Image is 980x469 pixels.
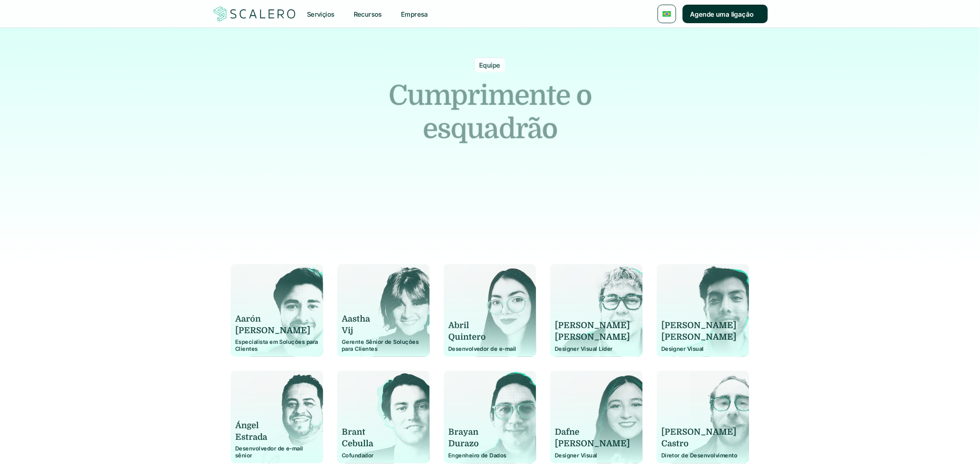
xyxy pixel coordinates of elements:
[661,438,736,450] p: Castro
[555,452,638,459] p: Designer Visual
[448,320,523,331] p: Abril
[307,9,335,19] p: Serviçios
[354,9,382,19] p: Recursos
[448,346,532,352] p: Desenvolvedor de e-mail
[448,438,523,450] p: Durazo
[342,426,417,438] p: Brant
[555,320,630,331] p: [PERSON_NAME]
[555,331,630,343] p: [PERSON_NAME]
[328,79,652,146] h1: Cumprimente o esquadrão
[235,445,319,459] p: Desenvolvedor de e-mail sênior
[479,60,501,70] p: Equipe
[401,9,428,19] p: Empresa
[342,452,425,459] p: Cofundador
[661,452,745,459] p: Diretor de Desenvolvimento
[235,339,319,352] p: Especialista em Soluções para Clientes
[235,325,310,336] p: [PERSON_NAME]
[235,313,310,325] p: Aarón
[235,420,310,431] p: Ángel
[342,325,417,336] p: Vij
[661,346,745,352] p: Designer Visual
[342,438,417,450] p: Cebulla
[448,452,532,459] p: Engenheiro de Dados
[949,437,971,460] iframe: gist-messenger-bubble-iframe
[661,320,736,331] p: [PERSON_NAME]
[661,426,736,438] p: [PERSON_NAME]
[661,331,736,343] p: [PERSON_NAME]
[212,6,297,22] a: Scalero company logotype
[235,431,310,443] p: Estrada
[448,331,523,343] p: Quintero
[212,5,297,23] img: Scalero company logotype
[342,313,417,325] p: Aastha
[342,339,425,352] p: Gerente Sênior de Soluções para Clientes
[448,426,523,438] p: Brayan
[555,346,638,352] p: Designer Visual Líder
[555,438,630,450] p: [PERSON_NAME]
[690,9,754,19] p: Agende uma ligação
[555,426,630,438] p: Dafne
[683,5,768,23] a: Agende uma ligação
